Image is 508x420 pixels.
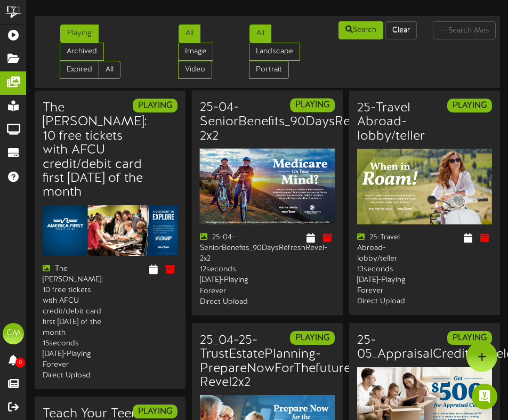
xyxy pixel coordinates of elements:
[357,275,416,296] div: [DATE] - Playing Forever
[43,338,102,349] div: 15 seconds
[357,264,416,275] div: 13 seconds
[43,101,147,200] h3: The [PERSON_NAME]: 10 free tickets with AFCU credit/debit card first [DATE] of the month
[43,370,102,381] div: Direct Upload
[43,349,102,370] div: [DATE] - Playing Forever
[138,407,172,416] strong: PLAYING
[295,333,329,343] strong: PLAYING
[357,149,492,224] img: 126f372f-75f8-4635-93e2-5c3e8d1eb03c.png
[249,43,300,61] a: Landscape
[453,333,487,343] strong: PLAYING
[200,149,335,225] img: 98928c9d-b4da-4eb2-b49b-91f0afd61885.png
[43,264,102,338] div: The [PERSON_NAME]: 10 free tickets with AFCU credit/debit card first [DATE] of the month
[357,101,425,143] h3: 25-Travel Abroad-lobby/teller
[43,205,178,256] img: 66e518ac-ecc4-42fa-9790-ab2c23b314f821_theleonardo_revel_3x2.jpg
[179,25,200,43] a: All
[99,61,120,79] a: All
[472,384,497,409] div: Open Intercom Messenger
[453,101,487,110] strong: PLAYING
[178,43,213,61] a: Image
[200,101,417,143] h3: 25-04-SeniorBenefits_90DaysRefreshRevel-2x2
[200,334,356,390] h3: 25_04-25-TrustEstatePlanning-PrepareNowForThefuture-Revel2x2
[178,61,212,79] a: Video
[433,21,496,39] input: -- Search Messages by Name --
[200,265,260,276] div: 12 seconds
[200,233,260,265] div: 25-04-SeniorBenefits_90DaysRefreshRevel-2x2
[200,297,260,308] div: Direct Upload
[60,43,104,61] a: Archived
[60,25,99,43] a: Playing
[200,276,260,297] div: [DATE] - Playing Forever
[3,323,24,344] div: CM
[357,296,416,307] div: Direct Upload
[15,358,25,368] span: 0
[338,21,383,39] button: Search
[249,25,271,43] a: All
[249,61,289,79] a: Portrait
[60,61,99,79] a: Expired
[385,21,417,39] button: Clear
[295,100,329,110] strong: PLAYING
[138,101,172,110] strong: PLAYING
[357,232,416,264] div: 25-Travel Abroad-lobby/teller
